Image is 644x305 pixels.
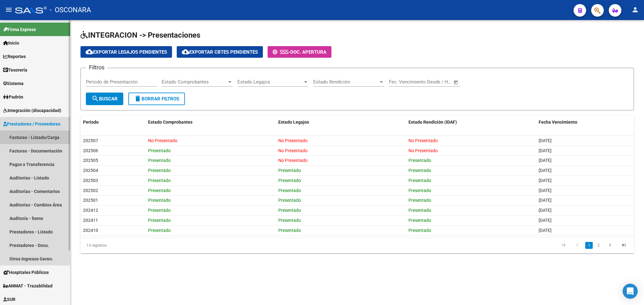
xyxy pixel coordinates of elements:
[408,218,431,223] span: Presentado
[278,120,309,125] span: Estado Legajos
[148,178,171,183] span: Presentado
[536,115,634,129] datatable-header-cell: Fecha Vencimiento
[273,49,290,55] span: -
[177,46,263,58] button: Exportar Cbtes Pendientes
[290,49,326,55] span: Doc. Apertura
[276,115,406,129] datatable-header-cell: Estado Legajos
[92,95,99,102] mat-icon: search
[539,198,552,203] span: [DATE]
[148,228,171,233] span: Presentado
[148,188,171,193] span: Presentado
[623,284,638,299] div: Open Intercom Messenger
[83,120,99,125] span: Periodo
[148,148,171,153] span: Presentado
[408,138,438,143] span: No Presentado
[3,80,24,87] span: Sistema
[406,115,536,129] datatable-header-cell: Estado Rendición (IDAF)
[539,208,552,213] span: [DATE]
[83,198,98,203] span: 202501
[558,242,569,249] a: go to first page
[278,168,301,173] span: Presentado
[148,198,171,203] span: Presentado
[83,208,98,213] span: 202412
[631,6,639,13] mat-icon: person
[83,168,98,173] span: 202504
[278,218,301,223] span: Presentado
[408,178,431,183] span: Presentado
[584,240,594,251] li: page 1
[278,138,308,143] span: No Presentado
[408,120,457,125] span: Estado Rendición (IDAF)
[3,120,60,127] span: Prestadores / Proveedores
[50,3,91,17] span: - OSCONARA
[539,138,552,143] span: [DATE]
[268,46,331,58] button: -Doc. Apertura
[148,120,192,125] span: Estado Comprobantes
[134,95,142,102] mat-icon: delete
[278,208,301,213] span: Presentado
[389,79,414,85] input: Fecha inicio
[83,218,98,223] span: 202411
[128,93,185,105] button: Borrar Filtros
[80,238,190,253] div: 13 registros
[148,218,171,223] span: Presentado
[182,49,258,55] span: Exportar Cbtes Pendientes
[92,96,118,102] span: Buscar
[594,240,603,251] li: page 2
[408,198,431,203] span: Presentado
[595,242,602,249] a: 2
[83,178,98,183] span: 202503
[86,93,123,105] button: Buscar
[278,188,301,193] span: Presentado
[162,79,227,85] span: Estado Comprobantes
[182,48,189,56] mat-icon: cloud_download
[80,115,146,129] datatable-header-cell: Periodo
[83,228,98,233] span: 202410
[146,115,276,129] datatable-header-cell: Estado Comprobantes
[148,158,171,163] span: Presentado
[3,94,23,100] span: Padrón
[539,218,552,223] span: [DATE]
[83,148,98,153] span: 202506
[452,79,460,86] button: Open calendar
[86,48,93,56] mat-icon: cloud_download
[539,148,552,153] span: [DATE]
[134,96,179,102] span: Borrar Filtros
[86,49,167,55] span: Exportar Legajos Pendientes
[539,228,552,233] span: [DATE]
[3,107,61,114] span: Integración (discapacidad)
[313,79,379,85] span: Estado Rendición
[83,188,98,193] span: 202502
[148,208,171,213] span: Presentado
[408,148,438,153] span: No Presentado
[148,168,171,173] span: Presentado
[585,242,593,249] a: 1
[408,208,431,213] span: Presentado
[420,79,451,85] input: Fecha fin
[571,242,583,249] a: go to previous page
[278,148,308,153] span: No Presentado
[408,188,431,193] span: Presentado
[539,168,552,173] span: [DATE]
[278,198,301,203] span: Presentado
[5,6,13,13] mat-icon: menu
[539,158,552,163] span: [DATE]
[408,158,431,163] span: Presentado
[83,158,98,163] span: 202505
[604,242,616,249] a: go to next page
[3,53,26,60] span: Reportes
[618,242,630,249] a: go to last page
[539,178,552,183] span: [DATE]
[3,296,15,303] span: SUR
[3,67,27,73] span: Tesorería
[83,138,98,143] span: 202507
[278,178,301,183] span: Presentado
[80,31,200,40] span: INTEGRACION -> Presentaciones
[3,40,19,46] span: Inicio
[3,282,53,289] span: ANMAT - Trazabilidad
[3,269,49,276] span: Hospitales Públicos
[86,63,108,72] h3: Filtros
[278,158,308,163] span: No Presentado
[237,79,303,85] span: Estado Legajos
[278,228,301,233] span: Presentado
